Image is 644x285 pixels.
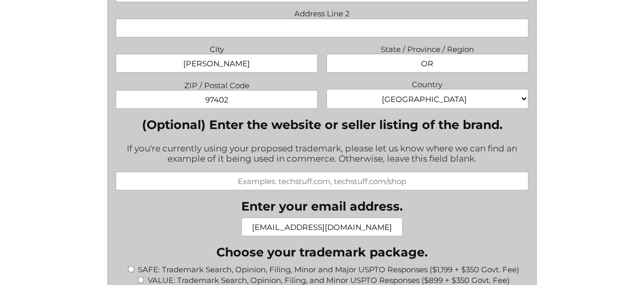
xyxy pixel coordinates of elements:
[326,76,528,89] label: Country
[116,6,528,18] label: Address Line 2
[116,171,528,190] input: Examples: techstuff.com, techstuff.com/shop
[116,117,528,132] label: (Optional) Enter the website or seller listing of the brand.
[138,264,519,274] label: SAFE: Trademark Search, Opinion, Filing, Minor and Major USPTO Responses ($1,199 + $350 Govt. Fee)
[326,41,528,54] label: State / Province / Region
[241,198,403,213] label: Enter your email address.
[116,136,528,171] div: If you're currently using your proposed trademark, please let us know where we can find an exampl...
[148,275,510,284] label: VALUE: Trademark Search, Opinion, Filing, and Minor USPTO Responses ($899 + $350 Govt. Fee)
[116,77,318,90] label: ZIP / Postal Code
[116,41,318,54] label: City
[216,244,428,259] legend: Choose your trademark package.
